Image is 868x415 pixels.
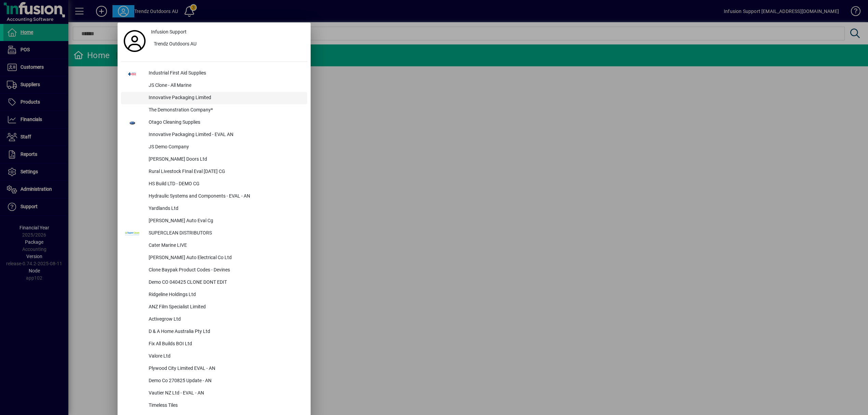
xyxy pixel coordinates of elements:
[143,264,307,277] div: Clone Baypak Product Codes - Devines
[121,141,307,153] button: JS Demo Company
[121,178,307,190] button: HS Build LTD - DEMO CG
[143,178,307,190] div: HS Build LTD - DEMO CG
[121,67,307,80] button: Industrial First Aid Supplies
[143,80,307,92] div: JS Clone - All Marine
[143,252,307,264] div: [PERSON_NAME] Auto Electrical Co Ltd
[121,252,307,264] button: [PERSON_NAME] Auto Electrical Co Ltd
[148,26,307,38] a: Infusion Support
[121,338,307,350] button: Fix All Builds BOI Ltd
[143,338,307,350] div: Fix All Builds BOI Ltd
[143,203,307,215] div: Yardlands Ltd
[143,289,307,301] div: Ridgeline Holdings Ltd
[143,67,307,80] div: Industrial First Aid Supplies
[121,326,307,338] button: D & A Home Australia Pty Ltd
[143,350,307,363] div: Valore Ltd
[143,92,307,104] div: Innovative Packaging Limited
[121,350,307,363] button: Valore Ltd
[143,129,307,141] div: Innovative Packaging Limited - EVAL AN
[121,264,307,277] button: Clone Baypak Product Codes - Devines
[121,117,307,129] button: Otago Cleaning Supplies
[143,301,307,313] div: ANZ Film Specialist Limited
[143,375,307,387] div: Demo Co 270825 Update - AN
[121,35,148,47] a: Profile
[121,190,307,203] button: Hydraulic Systems and Components - EVAL - AN
[143,387,307,400] div: Vautier NZ Ltd - EVAL - AN
[121,301,307,313] button: ANZ Film Specialist Limited
[121,153,307,166] button: [PERSON_NAME] Doors Ltd
[148,38,307,51] button: Trendz Outdoors AU
[143,117,307,129] div: Otago Cleaning Supplies
[143,400,307,412] div: Timeless Tiles
[121,80,307,92] button: JS Clone - All Marine
[121,277,307,289] button: Demo CO 040425 CLONE DONT EDIT
[143,313,307,326] div: Activegrow Ltd
[143,227,307,240] div: SUPERCLEAN DISTRIBUTORS
[143,166,307,178] div: Rural Livestock FInal Eval [DATE] CG
[143,141,307,153] div: JS Demo Company
[121,289,307,301] button: Ridgeline Holdings Ltd
[121,387,307,400] button: Vautier NZ Ltd - EVAL - AN
[121,227,307,240] button: SUPERCLEAN DISTRIBUTORS
[121,400,307,412] button: Timeless Tiles
[121,104,307,117] button: The Demonstration Company*
[121,375,307,387] button: Demo Co 270825 Update - AN
[143,153,307,166] div: [PERSON_NAME] Doors Ltd
[143,363,307,375] div: Plywood City Limited EVAL - AN
[121,129,307,141] button: Innovative Packaging Limited - EVAL AN
[121,92,307,104] button: Innovative Packaging Limited
[121,313,307,326] button: Activegrow Ltd
[121,203,307,215] button: Yardlands Ltd
[121,215,307,227] button: [PERSON_NAME] Auto Eval Cg
[143,190,307,203] div: Hydraulic Systems and Components - EVAL - AN
[121,363,307,375] button: Plywood City Limited EVAL - AN
[143,215,307,227] div: [PERSON_NAME] Auto Eval Cg
[121,166,307,178] button: Rural Livestock FInal Eval [DATE] CG
[143,240,307,252] div: Cater Marine LIVE
[143,326,307,338] div: D & A Home Australia Pty Ltd
[143,277,307,289] div: Demo CO 040425 CLONE DONT EDIT
[121,240,307,252] button: Cater Marine LIVE
[151,28,187,36] span: Infusion Support
[143,104,307,117] div: The Demonstration Company*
